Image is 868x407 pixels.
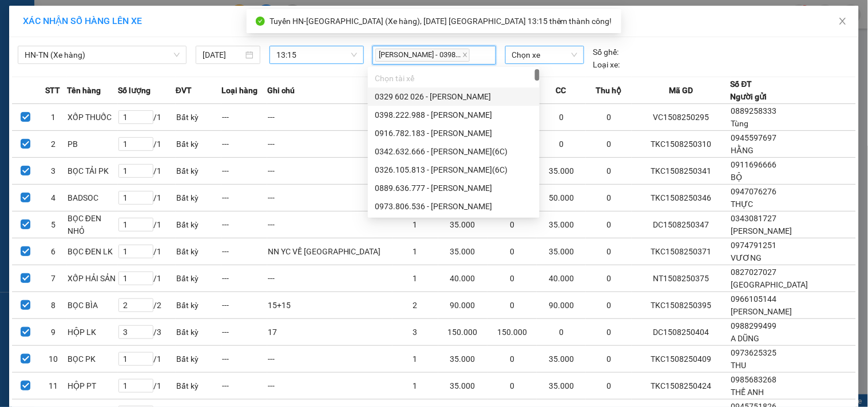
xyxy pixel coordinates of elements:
[586,292,632,319] td: 0
[267,84,295,97] span: Ghi chú
[438,319,487,346] td: 150.000
[731,187,777,196] span: 0947076276
[267,265,393,292] td: ---
[176,292,221,319] td: Bất kỳ
[537,212,586,238] td: 35.000
[731,348,777,357] span: 0973625325
[267,131,393,158] td: ---
[375,182,533,194] div: 0889.636.777 - [PERSON_NAME]
[25,46,180,63] span: HN-TN (Xe hàng)
[838,17,847,26] span: close
[537,158,586,185] td: 35.000
[487,373,537,400] td: 0
[39,292,67,319] td: 8
[537,265,586,292] td: 40.000
[176,212,221,238] td: Bất kỳ
[368,179,540,197] div: 0889.636.777 - Đặng Văn Huấn
[221,185,267,212] td: ---
[256,17,265,26] span: check-circle
[368,142,540,161] div: 0342.632.666 - Hoàng Tuấn(6C)
[438,346,487,373] td: 35.000
[462,52,468,58] span: close
[537,104,586,131] td: 0
[375,109,533,121] div: 0398.222.988 - [PERSON_NAME]
[731,307,792,316] span: [PERSON_NAME]
[632,131,731,158] td: TKC1508250310
[176,238,221,265] td: Bất kỳ
[669,84,693,97] span: Mã GD
[67,158,118,185] td: BỌC TẢI PK
[368,106,540,124] div: 0398.222.988 - Phạm Minh Đức
[67,292,118,319] td: BỌC BÌA
[632,158,731,185] td: TKC1508250341
[203,49,243,61] input: 15/08/2025
[632,373,731,400] td: TKC1508250424
[393,238,438,265] td: 1
[276,46,357,63] span: 13:15
[487,346,537,373] td: 0
[39,158,67,185] td: 3
[118,131,176,158] td: / 1
[632,319,731,346] td: DC1508250404
[221,131,267,158] td: ---
[537,185,586,212] td: 50.000
[368,197,540,216] div: 0973.806.536 - Lê Văn Kiên
[731,160,777,169] span: 0911696666
[731,321,777,330] span: 0988299499
[118,84,150,97] span: Số lượng
[118,292,176,319] td: / 2
[586,185,632,212] td: 0
[39,265,67,292] td: 7
[118,212,176,238] td: / 1
[67,238,118,265] td: BỌC ĐEN LK
[731,294,777,304] span: 0966105144
[731,361,747,370] span: THU
[731,146,754,155] span: HẰNG
[39,131,67,158] td: 2
[267,104,393,131] td: ---
[537,319,586,346] td: 0
[586,104,632,131] td: 0
[221,158,267,185] td: ---
[512,46,577,63] span: Chọn xe
[632,212,731,238] td: DC1508250347
[632,238,731,265] td: TKC1508250371
[221,292,267,319] td: ---
[393,265,438,292] td: 1
[368,69,540,87] div: Chọn tài xế
[586,131,632,158] td: 0
[39,212,67,238] td: 5
[267,346,393,373] td: ---
[375,163,533,176] div: 0326.105.813 - [PERSON_NAME](6C)
[537,346,586,373] td: 35.000
[23,15,142,26] span: XÁC NHẬN SỐ HÀNG LÊN XE
[487,238,537,265] td: 0
[731,375,777,384] span: 0985683268
[67,212,118,238] td: BỌC ĐEN NHỎ
[632,265,731,292] td: NT1508250375
[731,133,777,142] span: 0945597697
[537,238,586,265] td: 35.000
[67,346,118,373] td: BỌC PK
[67,185,118,212] td: BADSOC
[107,28,478,42] li: 271 - [PERSON_NAME] - [GEOGRAPHIC_DATA] - [GEOGRAPHIC_DATA]
[269,17,612,26] span: Tuyến HN-[GEOGRAPHIC_DATA] (Xe hàng), [DATE] [GEOGRAPHIC_DATA] 13:15 thêm thành công!
[438,265,487,292] td: 40.000
[39,185,67,212] td: 4
[118,238,176,265] td: / 1
[596,84,621,97] span: Thu hộ
[731,226,792,236] span: [PERSON_NAME]
[267,212,393,238] td: ---
[487,265,537,292] td: 0
[586,265,632,292] td: 0
[267,319,393,346] td: 17
[267,158,393,185] td: ---
[438,292,487,319] td: 90.000
[731,214,777,223] span: 0343081727
[368,124,540,142] div: 0916.782.183 - Nguyễn Hưng
[586,212,632,238] td: 0
[39,238,67,265] td: 6
[731,78,767,103] div: Số ĐT Người gửi
[593,58,620,71] span: Loại xe:
[45,84,60,97] span: STT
